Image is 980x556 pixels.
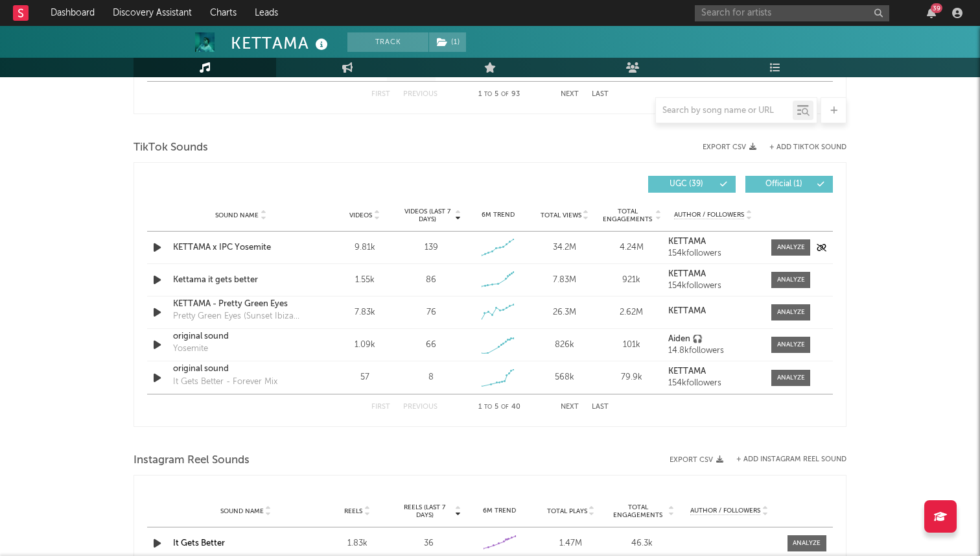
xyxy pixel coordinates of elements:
[695,5,889,21] input: Search for artists
[668,346,758,356] div: 14.8k followers
[601,339,662,352] div: 101k
[769,144,846,151] button: + Add TikTok Sound
[349,212,372,219] span: Videos
[931,3,942,13] div: 39
[231,32,331,54] div: KETTAMA
[668,367,758,376] a: KETTAMA
[690,507,760,515] span: Author / Followers
[592,91,609,98] button: Last
[134,453,250,468] span: Instagram Reel Sounds
[601,371,662,384] div: 79.9k
[428,371,434,384] div: 8
[371,91,390,98] button: First
[173,376,277,389] div: It Gets Better - Forever Mix
[547,507,587,515] span: Total Plays
[501,404,509,410] span: of
[428,32,467,52] span: ( 1 )
[561,404,579,411] button: Next
[535,306,595,319] div: 26.3M
[668,367,706,376] strong: KETTAMA
[344,507,362,515] span: Reels
[173,539,225,548] a: It Gets Better
[756,144,846,151] button: + Add TikTok Sound
[723,456,846,463] div: + Add Instagram Reel Sound
[334,274,395,287] div: 1.55k
[463,400,535,415] div: 1 5 40
[484,404,492,410] span: to
[325,537,390,550] div: 1.83k
[535,274,595,287] div: 7.83M
[668,335,703,343] strong: Aiden 🎧
[668,237,706,246] strong: KETTAMA
[396,537,461,550] div: 36
[668,282,758,291] div: 154k followers
[334,371,395,384] div: 57
[648,176,736,193] button: UGC(39)
[703,143,756,151] button: Export CSV
[371,404,390,411] button: First
[610,503,667,519] span: Total Engagements
[670,456,723,464] button: Export CSV
[468,210,528,220] div: 6M Trend
[745,176,833,193] button: Official(1)
[426,274,436,287] div: 86
[403,91,437,98] button: Previous
[347,32,428,52] button: Track
[463,87,535,103] div: 1 5 93
[610,537,675,550] div: 46.3k
[429,32,466,52] button: (1)
[539,537,603,550] div: 1.47M
[668,237,758,247] a: KETTAMA
[668,307,706,315] strong: KETTAMA
[501,91,509,97] span: of
[334,339,395,352] div: 1.09k
[426,339,436,352] div: 66
[668,270,706,278] strong: KETTAMA
[401,208,454,223] span: Videos (last 7 days)
[425,241,438,254] div: 139
[668,249,758,258] div: 154k followers
[601,274,662,287] div: 921k
[173,274,309,287] a: Kettama it gets better
[173,330,309,343] a: original sound
[467,506,532,516] div: 6M Trend
[657,180,716,188] span: UGC ( 39 )
[215,212,259,219] span: Sound Name
[601,241,662,254] div: 4.24M
[173,310,309,323] div: Pretty Green Eyes (Sunset Ibiza Mix)
[927,8,936,18] button: 39
[220,507,264,515] span: Sound Name
[668,335,758,344] a: Aiden 🎧
[592,404,609,411] button: Last
[561,91,579,98] button: Next
[173,241,309,254] a: KETTAMA x IPC Yosemite
[656,106,793,116] input: Search by song name or URL
[396,503,453,519] span: Reels (last 7 days)
[601,306,662,319] div: 2.62M
[541,212,581,219] span: Total Views
[426,306,436,319] div: 76
[668,270,758,279] a: KETTAMA
[754,180,813,188] span: Official ( 1 )
[173,363,309,376] a: original sound
[334,241,395,254] div: 9.81k
[173,298,309,311] a: KETTAMA - Pretty Green Eyes
[535,371,595,384] div: 568k
[173,343,208,356] div: Yosemite
[134,140,208,156] span: TikTok Sounds
[674,211,744,219] span: Author / Followers
[535,241,595,254] div: 34.2M
[668,307,758,316] a: KETTAMA
[535,339,595,352] div: 826k
[668,379,758,388] div: 154k followers
[484,91,492,97] span: to
[334,306,395,319] div: 7.83k
[736,456,846,463] button: + Add Instagram Reel Sound
[403,404,437,411] button: Previous
[601,208,654,223] span: Total Engagements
